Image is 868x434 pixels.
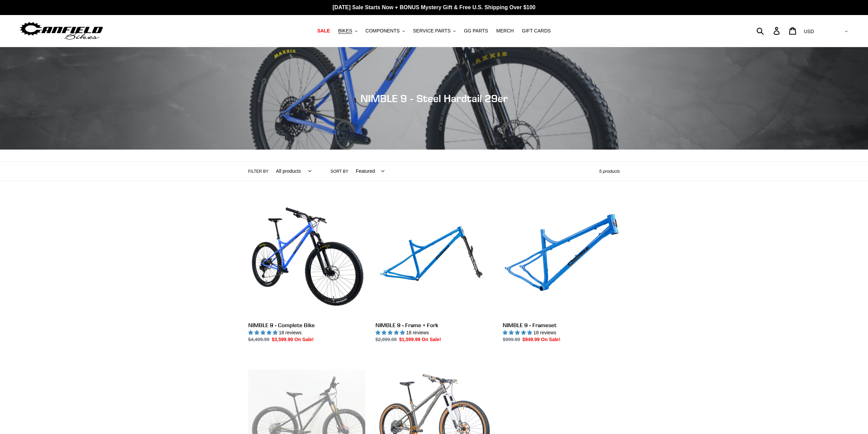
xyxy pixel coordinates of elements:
[314,26,333,36] a: SALE
[599,169,620,174] span: 5 products
[460,26,491,36] a: GG PARTS
[522,28,551,34] span: GIFT CARDS
[338,28,352,34] span: BIKES
[361,92,508,104] span: NIMBLE 9 - Steel Hardtail 29er
[518,26,554,36] a: GIFT CARDS
[493,26,517,36] a: MERCH
[248,168,269,174] label: Filter by
[362,26,408,36] button: COMPONENTS
[464,28,488,34] span: GG PARTS
[496,28,514,34] span: MERCH
[335,26,361,36] button: BIKES
[317,28,330,34] span: SALE
[413,28,451,34] span: SERVICE PARTS
[760,23,778,38] input: Search
[330,168,348,174] label: Sort by
[19,20,104,42] img: Canfield Bikes
[410,26,459,36] button: SERVICE PARTS
[366,28,400,34] span: COMPONENTS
